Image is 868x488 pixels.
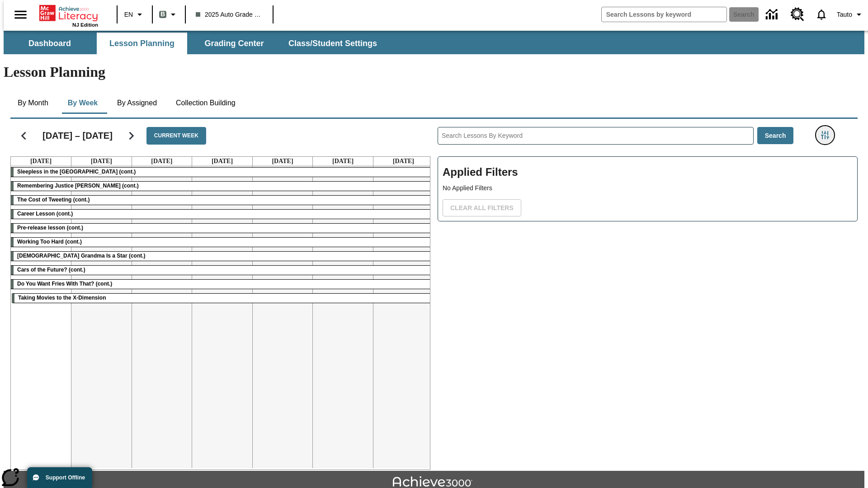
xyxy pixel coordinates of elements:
div: Career Lesson (cont.) [11,210,434,219]
a: Notifications [810,3,833,26]
button: Class/Student Settings [281,33,384,54]
button: Filters Side menu [816,126,834,144]
h2: Applied Filters [443,161,853,183]
button: Lesson Planning [97,33,187,54]
a: August 23, 2025 [330,157,355,166]
input: search field [602,7,726,22]
button: Grading Center [189,33,279,54]
button: Previous [12,124,35,147]
button: Boost Class color is gray green. Change class color [156,6,182,23]
span: Tauto [837,10,852,19]
span: Career Lesson (cont.) [17,211,73,217]
button: Support Offline [27,467,92,488]
div: South Korean Grandma Is a Star (cont.) [11,252,434,261]
div: The Cost of Tweeting (cont.) [11,196,434,205]
span: Taking Movies to the X-Dimension [18,295,106,301]
div: Pre-release lesson (cont.) [11,224,434,233]
button: By Assigned [110,92,164,114]
div: SubNavbar [4,31,864,54]
p: No Applied Filters [443,183,853,193]
a: August 19, 2025 [89,157,114,166]
button: Dashboard [5,33,95,54]
h1: Lesson Planning [4,64,864,80]
span: 2025 Auto Grade 1 B [196,10,263,19]
div: SubNavbar [4,33,385,54]
a: August 18, 2025 [28,157,53,166]
div: Remembering Justice O'Connor (cont.) [11,182,434,191]
button: Language: EN, Select a language [120,6,149,23]
a: August 24, 2025 [391,157,416,166]
a: Data Center [760,2,785,27]
span: South Korean Grandma Is a Star (cont.) [17,253,146,259]
a: Home [39,4,98,22]
span: Working Too Hard (cont.) [17,239,82,245]
span: Pre-release lesson (cont.) [17,225,83,231]
button: Next [120,124,143,147]
div: Search [430,115,858,470]
a: August 22, 2025 [270,157,295,166]
a: August 20, 2025 [149,157,174,166]
button: Profile/Settings [833,6,868,23]
span: Remembering Justice O'Connor (cont.) [17,183,139,189]
a: Resource Center, Will open in new tab [785,2,810,27]
input: Search Lessons By Keyword [438,127,753,144]
span: Cars of the Future? (cont.) [17,267,85,273]
span: The Cost of Tweeting (cont.) [17,197,90,203]
button: Open side menu [7,1,34,28]
button: By Month [10,92,56,114]
div: Applied Filters [438,156,858,221]
button: By Week [60,92,105,114]
button: Collection Building [169,92,243,114]
div: Taking Movies to the X-Dimension [12,294,433,303]
span: EN [124,10,133,19]
span: NJ Edition [72,22,98,28]
span: Do You Want Fries With That? (cont.) [17,281,112,287]
h2: [DATE] – [DATE] [42,130,113,141]
a: August 21, 2025 [210,157,235,166]
div: Sleepless in the Animal Kingdom (cont.) [11,168,434,177]
div: Do You Want Fries With That? (cont.) [11,280,434,289]
div: Cars of the Future? (cont.) [11,266,434,275]
button: Current Week [146,127,206,145]
div: Calendar [3,115,430,470]
span: Support Offline [46,474,85,481]
div: Working Too Hard (cont.) [11,238,434,247]
span: B [160,9,165,20]
button: Search [757,127,794,145]
div: Home [39,3,98,28]
span: Sleepless in the Animal Kingdom (cont.) [17,169,136,175]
